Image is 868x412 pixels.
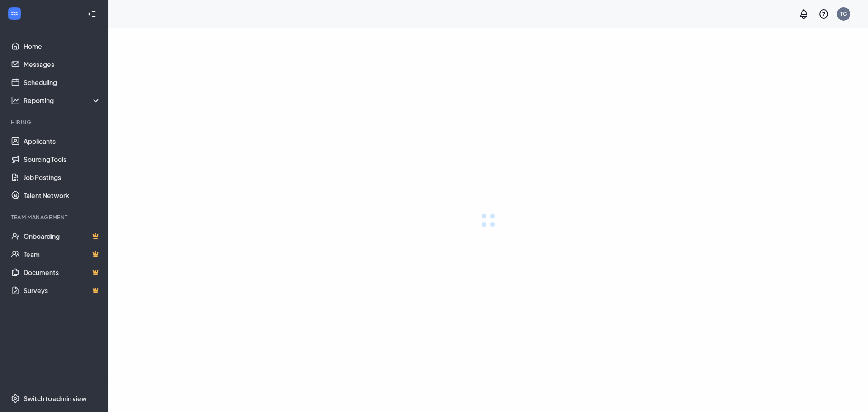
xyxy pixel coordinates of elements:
[24,263,101,281] a: DocumentsCrown
[24,96,101,105] div: Reporting
[24,150,101,168] a: Sourcing Tools
[11,394,20,403] svg: Settings
[11,213,99,221] div: Team Management
[11,96,20,105] svg: Analysis
[798,9,809,19] svg: Notifications
[24,227,101,245] a: OnboardingCrown
[11,118,99,126] div: Hiring
[24,55,101,73] a: Messages
[24,168,101,186] a: Job Postings
[24,73,101,91] a: Scheduling
[24,245,101,263] a: TeamCrown
[840,10,847,18] div: TG
[24,186,101,204] a: Talent Network
[24,37,101,55] a: Home
[818,9,829,19] svg: QuestionInfo
[24,281,101,299] a: SurveysCrown
[24,394,87,403] div: Switch to admin view
[87,9,96,19] svg: Collapse
[24,132,101,150] a: Applicants
[10,9,19,18] svg: WorkstreamLogo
